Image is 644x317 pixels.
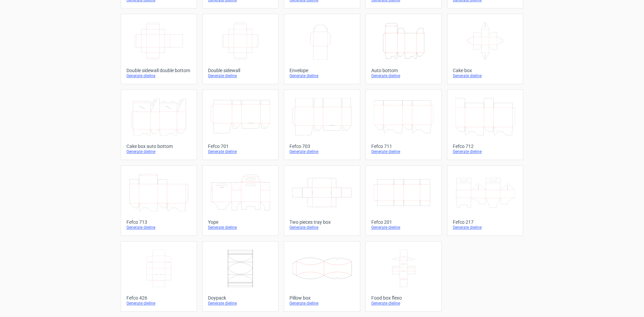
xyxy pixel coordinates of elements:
div: Fefco 426 [126,295,191,301]
div: Generate dieline [289,149,354,154]
div: Generate dieline [371,225,436,230]
div: Cake box auto bottom [126,144,191,149]
div: Generate dieline [289,73,354,78]
a: Fefco 712Generate dieline [447,90,523,160]
div: Auto bottom [371,68,436,73]
a: Two pieces tray boxGenerate dieline [284,165,360,236]
div: Food box flexo [371,295,436,301]
a: Pillow boxGenerate dieline [284,241,360,312]
div: Generate dieline [289,225,354,230]
div: Generate dieline [126,301,191,306]
div: Double sidewall double bottom [126,68,191,73]
div: Generate dieline [208,301,273,306]
div: Fefco 701 [208,144,273,149]
a: Fefco 701Generate dieline [202,90,278,160]
a: YopeGenerate dieline [202,165,278,236]
div: Envelope [289,68,354,73]
div: Fefco 712 [453,144,518,149]
div: Generate dieline [371,73,436,78]
div: Generate dieline [453,225,518,230]
div: Doypack [208,295,273,301]
a: DoypackGenerate dieline [202,241,278,312]
a: Fefco 713Generate dieline [121,165,197,236]
div: Fefco 201 [371,219,436,225]
a: Fefco 703Generate dieline [284,90,360,160]
a: Fefco 711Generate dieline [366,90,442,160]
div: Fefco 217 [453,219,518,225]
div: Yope [208,219,273,225]
div: Generate dieline [453,73,518,78]
a: Auto bottomGenerate dieline [366,14,442,84]
a: Cake box auto bottomGenerate dieline [121,90,197,160]
div: Fefco 711 [371,144,436,149]
div: Two pieces tray box [289,219,354,225]
a: Double sidewallGenerate dieline [202,14,278,84]
div: Generate dieline [208,73,273,78]
a: Double sidewall double bottomGenerate dieline [121,14,197,84]
a: Fefco 426Generate dieline [121,241,197,312]
a: Fefco 217Generate dieline [447,165,523,236]
div: Generate dieline [208,149,273,154]
a: Fefco 201Generate dieline [366,165,442,236]
div: Generate dieline [371,149,436,154]
a: Food box flexoGenerate dieline [366,241,442,312]
div: Generate dieline [126,225,191,230]
div: Generate dieline [289,301,354,306]
div: Pillow box [289,295,354,301]
div: Generate dieline [208,225,273,230]
a: Cake boxGenerate dieline [447,14,523,84]
div: Generate dieline [371,301,436,306]
div: Fefco 703 [289,144,354,149]
a: EnvelopeGenerate dieline [284,14,360,84]
div: Double sidewall [208,68,273,73]
div: Fefco 713 [126,219,191,225]
div: Generate dieline [126,73,191,78]
div: Generate dieline [453,149,518,154]
div: Generate dieline [126,149,191,154]
div: Cake box [453,68,518,73]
